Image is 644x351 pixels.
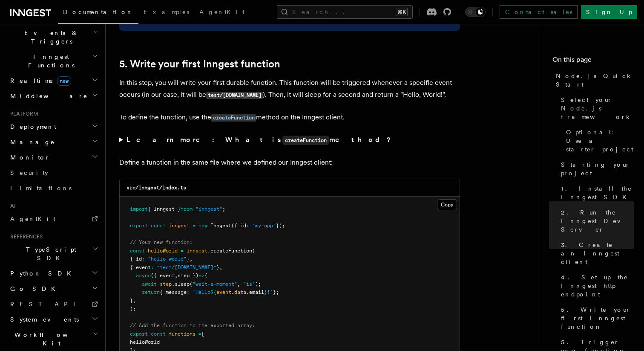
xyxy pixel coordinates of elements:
[231,289,234,295] span: .
[7,281,100,296] button: Go SDK
[556,72,634,89] span: Node.js Quick Start
[10,301,83,307] span: REST API
[195,206,222,212] span: "inngest"
[7,25,100,49] button: Events & Triggers
[160,281,172,287] span: step
[175,273,178,278] span: ,
[277,5,413,19] button: Search...⌘K
[561,241,634,266] span: 3. Create an Inngest client
[144,9,189,15] span: Examples
[561,208,634,234] span: 2. Run the Inngest Dev Server
[465,7,486,17] button: Toggle dark mode
[7,245,92,262] span: TypeScript SDK
[210,289,216,295] span: ${
[178,273,198,278] span: step })
[130,306,136,312] span: );
[267,289,273,295] span: !`
[7,203,16,209] span: AI
[7,134,100,150] button: Manage
[151,273,175,278] span: ({ event
[7,29,93,46] span: Events & Triggers
[7,331,93,348] span: Workflow Kit
[142,289,160,295] span: return
[237,281,240,287] span: ,
[151,264,154,270] span: :
[119,157,460,168] p: Define a function in the same file where we defined our Inngest client:
[222,206,225,212] span: ;
[130,298,133,304] span: }
[561,305,634,331] span: 5. Write your first Inngest function
[500,5,578,19] a: Contact sales
[126,136,393,144] strong: Learn more: What is method?
[243,281,255,287] span: "1s"
[7,49,100,73] button: Inngest Functions
[7,110,38,117] span: Platform
[210,223,231,229] span: Inngest
[133,298,136,304] span: ,
[7,52,92,70] span: Inngest Functions
[7,242,100,266] button: TypeScript SDK
[119,58,280,70] a: 5. Write your first Inngest function
[252,248,255,254] span: (
[7,88,100,104] button: Middleware
[7,153,50,162] span: Monitor
[7,327,100,351] button: Workflow Kit
[136,273,151,278] span: async
[130,248,145,254] span: const
[581,5,637,19] a: Sign Up
[198,273,204,278] span: =>
[194,3,250,23] a: AgentKit
[7,73,100,88] button: Realtimenew
[252,223,276,229] span: "my-app"
[211,114,256,122] code: createFunction
[130,239,193,245] span: // Your new function:
[126,185,186,191] code: src/inngest/index.ts
[7,76,71,85] span: Realtime
[130,264,151,270] span: { event
[7,165,100,180] a: Security
[552,55,634,68] h4: On this page
[10,169,48,176] span: Security
[7,233,43,240] span: References
[211,113,256,121] a: createFunction
[148,248,178,254] span: helloWorld
[561,273,634,299] span: 4. Set up the Inngest http endpoint
[10,185,72,191] span: Limitations
[10,215,55,222] span: AgentKit
[187,248,207,254] span: inngest
[7,296,100,312] a: REST API
[198,223,207,229] span: new
[190,281,193,287] span: (
[552,68,634,92] a: Node.js Quick Start
[157,264,216,270] span: "test/[DOMAIN_NAME]"
[7,269,76,278] span: Python SDK
[7,211,100,226] a: AgentKit
[558,181,634,205] a: 1. Install the Inngest SDK
[187,256,190,262] span: }
[190,256,193,262] span: ,
[151,223,166,229] span: const
[558,270,634,302] a: 4. Set up the Inngest http endpoint
[219,264,222,270] span: ,
[558,205,634,237] a: 2. Run the Inngest Dev Server
[234,289,246,295] span: data
[130,339,160,345] span: helloWorld
[130,256,142,262] span: { id
[130,322,255,328] span: // Add the function to the exported array:
[7,284,60,293] span: Go SDK
[148,256,187,262] span: "hello-world"
[57,76,71,86] span: new
[193,223,195,229] span: =
[119,111,460,124] p: To define the function, use the method on the Inngest client.
[169,331,195,337] span: functions
[7,315,79,324] span: System events
[204,273,207,278] span: {
[187,289,190,295] span: :
[566,128,634,154] span: Optional: Use a starter project
[130,206,148,212] span: import
[7,92,88,100] span: Middleware
[7,122,56,131] span: Deployment
[558,237,634,270] a: 3. Create an Inngest client
[119,134,460,146] summary: Learn more: What iscreateFunctionmethod?
[181,206,193,212] span: from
